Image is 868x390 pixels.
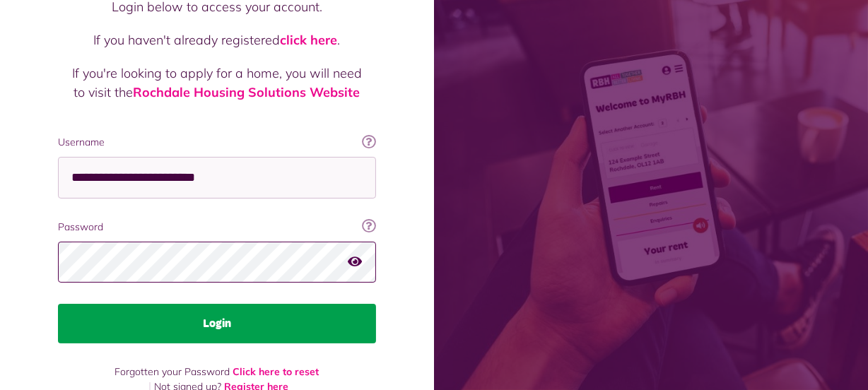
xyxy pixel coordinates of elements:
a: Rochdale Housing Solutions Website [134,84,360,100]
a: click here [281,32,338,48]
p: If you're looking to apply for a home, you will need to visit the [72,64,362,102]
p: If you haven't already registered . [72,30,362,49]
button: Login [58,304,376,343]
span: Forgotten your Password [115,365,230,378]
label: Password [58,220,376,235]
a: Click here to reset [233,365,319,378]
label: Username [58,135,376,150]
